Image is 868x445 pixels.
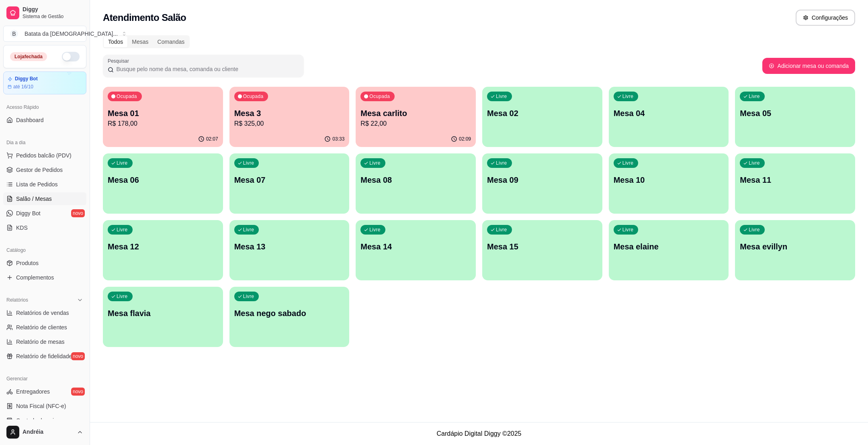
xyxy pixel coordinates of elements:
p: Mesa 12 [108,241,218,252]
span: Salão / Mesas [16,195,52,203]
a: Diggy Botaté 16/10 [3,71,86,94]
span: Relatórios de vendas [16,309,69,317]
p: Mesa nego sabado [234,308,345,319]
button: OcupadaMesa 01R$ 178,0002:07 [103,87,223,147]
button: OcupadaMesa 3R$ 325,0003:33 [229,87,350,147]
div: Gerenciar [3,372,86,385]
p: Livre [496,160,507,166]
button: LivreMesa 09 [482,153,602,214]
span: Nota Fiscal (NFC-e) [16,402,66,410]
span: Produtos [16,259,39,267]
label: Pesquisar [108,57,132,64]
article: até 16/10 [13,84,33,90]
div: Acesso Rápido [3,101,86,114]
button: LivreMesa 05 [735,87,855,147]
a: Relatório de clientes [3,321,86,334]
a: KDS [3,221,86,234]
div: Catálogo [3,244,86,257]
button: Adicionar mesa ou comanda [762,58,855,74]
a: Lista de Pedidos [3,178,86,191]
button: LivreMesa 11 [735,153,855,214]
p: Mesa carlito [360,108,471,119]
span: Pedidos balcão (PDV) [16,151,72,159]
span: Entregadores [16,388,50,396]
p: Livre [496,93,507,100]
button: LivreMesa elaine [609,220,729,280]
button: LivreMesa flavia [103,287,223,347]
a: Entregadoresnovo [3,385,86,398]
p: Mesa 3 [234,108,345,119]
p: Livre [622,93,634,100]
a: Nota Fiscal (NFC-e) [3,400,86,412]
div: Mesas [127,36,153,47]
p: Ocupada [243,93,264,100]
p: Mesa 06 [108,174,218,186]
p: Livre [117,227,128,233]
p: R$ 325,00 [234,119,345,129]
p: Livre [622,227,634,233]
button: Pedidos balcão (PDV) [3,149,86,162]
button: LivreMesa 15 [482,220,602,280]
h2: Atendimento Salão [103,11,186,24]
a: Relatórios de vendas [3,306,86,319]
footer: Cardápio Digital Diggy © 2025 [90,422,868,445]
p: Livre [749,160,760,166]
p: Mesa 07 [234,174,345,186]
p: Mesa 13 [234,241,345,252]
p: Livre [622,160,634,166]
p: Mesa 10 [614,174,724,186]
p: Mesa 04 [614,108,724,119]
p: Ocupada [117,93,137,100]
p: Mesa 09 [487,174,598,186]
button: LivreMesa 10 [609,153,729,214]
span: Complementos [16,274,54,282]
p: 03:33 [332,136,344,142]
div: Dia a dia [3,136,86,149]
button: LivreMesa evillyn [735,220,855,280]
p: Mesa 15 [487,241,598,252]
p: Livre [243,160,254,166]
p: Mesa elaine [614,241,724,252]
input: Pesquisar [114,65,299,73]
a: Controle de caixa [3,414,86,427]
a: Complementos [3,271,86,284]
span: Controle de caixa [16,416,60,425]
a: Salão / Mesas [3,192,86,205]
p: Livre [243,293,254,300]
p: Mesa 14 [360,241,471,252]
p: Livre [117,160,128,166]
span: Relatório de clientes [16,323,67,331]
div: Comandas [153,36,189,47]
button: Alterar Status [62,52,80,61]
a: Produtos [3,257,86,269]
button: LivreMesa 07 [229,153,350,214]
p: Mesa 01 [108,108,218,119]
span: B [10,30,18,38]
p: 02:07 [206,136,218,142]
a: Relatório de mesas [3,335,86,348]
p: Mesa 02 [487,108,598,119]
span: Gestor de Pedidos [16,166,63,174]
span: Relatórios [6,297,28,303]
button: LivreMesa 08 [356,153,476,214]
button: OcupadaMesa carlitoR$ 22,0002:09 [356,87,476,147]
p: Livre [369,160,381,166]
span: Sistema de Gestão [23,13,83,20]
p: Ocupada [369,93,390,100]
p: R$ 178,00 [108,119,218,129]
p: Mesa 11 [740,174,850,186]
a: Dashboard [3,114,86,127]
button: Configurações [796,10,855,26]
article: Diggy Bot [15,76,38,82]
span: KDS [16,224,28,232]
a: Gestor de Pedidos [3,163,86,176]
span: Relatório de fidelidade [16,352,72,360]
button: LivreMesa 04 [609,87,729,147]
p: Livre [749,227,760,233]
a: Relatório de fidelidadenovo [3,350,86,363]
button: LivreMesa 14 [356,220,476,280]
button: LivreMesa 06 [103,153,223,214]
button: LivreMesa nego sabado [229,287,350,347]
span: Diggy [23,6,83,13]
span: Dashboard [16,116,44,124]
